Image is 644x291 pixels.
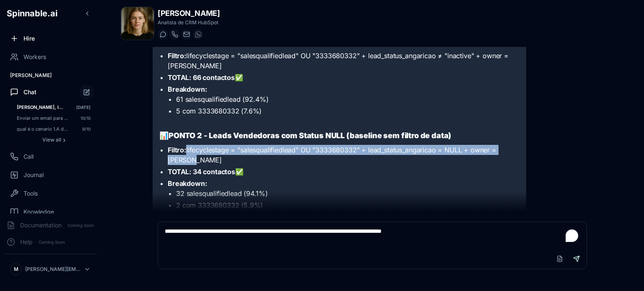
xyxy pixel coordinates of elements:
[23,189,38,198] span: Tools
[176,188,519,198] li: 32 salesqualifiedlead (94.1%)
[3,69,97,82] div: [PERSON_NAME]
[168,167,235,176] strong: TOTAL: 34 contactos
[63,136,65,143] span: ›
[195,31,202,38] img: WhatsApp
[159,130,519,142] h3: 📊
[193,29,203,39] button: WhatsApp
[36,238,68,246] span: Coming Soon
[65,221,96,229] span: Coming Soon
[169,29,179,39] button: Start a call with Beatriz Laine
[7,261,94,278] button: M[PERSON_NAME][EMAIL_ADDRESS][DOMAIN_NAME]
[42,136,61,143] span: View all
[168,167,519,177] li: ✅
[25,266,80,273] p: [PERSON_NAME][EMAIL_ADDRESS][DOMAIN_NAME]
[17,126,70,132] span: qual é o cenario 1.A do docuemento cenarios venda?
[23,34,35,43] span: Hire
[23,152,34,161] span: Call
[168,145,519,165] li: lifecyclestage = "salesqualifiedlead" OU "3333680332" + lead_status_angaricao = NULL + owner = [P...
[168,51,519,71] li: lifecyclestage = "salesqualifiedlead" OU "3333680332" + lead_status_angaricao ≠ "inactive" + owne...
[23,88,36,96] span: Chat
[80,115,91,121] span: 10/10
[20,238,33,246] span: Help
[17,104,65,110] span: ola beatriz, lembraste de ter pedido dia 09/10 para testares o cenario 1.A do documento cenario ...
[80,85,94,99] button: Start new chat
[168,179,207,188] strong: Breakdown:
[7,8,57,18] span: Spinnable
[176,106,519,116] li: 5 com 3333680332 (7.6%)
[20,221,62,229] span: Documentation
[17,115,69,121] span: Enviar um email para matilde@matchrealestate.pt com o assunto "Piada do Dia | Real Estate 🏠" e um...
[168,73,235,82] strong: TOTAL: 66 contactos
[176,200,519,210] li: 2 com 3333680332 (5.9%)
[169,131,451,140] strong: PONTO 2 - Leads Vendedoras com Status NULL (baseline sem filtro de data)
[13,135,94,145] button: Show all conversations
[23,171,44,179] span: Journal
[181,29,191,39] button: Send email to beatriz.laine@getspinnable.ai
[176,94,519,104] li: 61 salesqualifiedlead (92.4%)
[168,72,519,82] li: ✅
[158,8,220,19] h1: [PERSON_NAME]
[76,104,91,110] span: [DATE]
[168,85,207,93] strong: Breakdown:
[158,29,168,39] button: Start a chat with Beatriz Laine
[23,53,46,61] span: Workers
[23,208,54,216] span: Knowledge
[82,126,91,132] span: 9/10
[47,8,57,18] span: .ai
[168,52,186,60] strong: Filtro:
[14,266,18,273] span: M
[158,19,220,26] p: Analista de CRM HubSpot
[121,7,154,40] img: Beatriz Laine
[168,146,186,154] strong: Filtro:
